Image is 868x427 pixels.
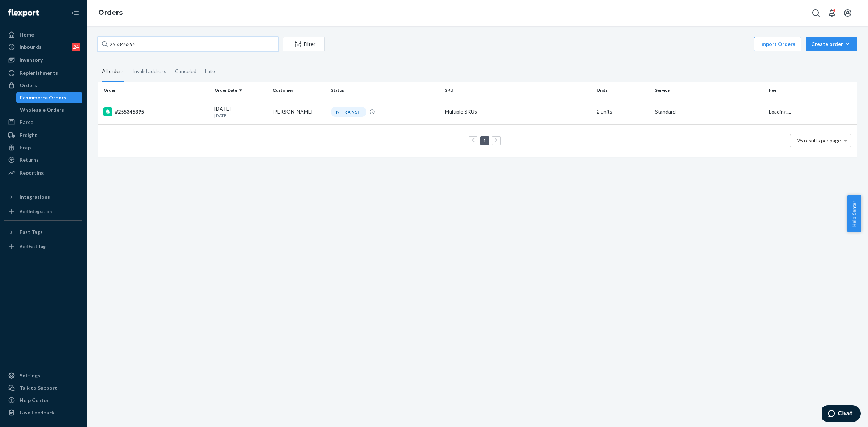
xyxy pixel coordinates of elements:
[20,31,34,38] div: Home
[214,105,267,119] div: [DATE]
[4,29,82,40] a: Home
[72,43,80,51] div: 24
[655,108,763,115] p: Standard
[214,112,267,119] p: [DATE]
[20,384,57,392] div: Talk to Support
[16,104,83,116] a: Wholesale Orders
[20,94,66,101] div: Ecommerce Orders
[20,56,43,64] div: Inventory
[4,206,82,217] a: Add Integration
[20,193,50,201] div: Integrations
[594,82,652,99] th: Units
[4,226,82,238] button: Fast Tags
[98,37,278,51] input: Search orders
[212,82,270,99] th: Order Date
[20,69,58,77] div: Replenishments
[4,142,82,153] a: Prep
[20,156,39,163] div: Returns
[806,37,857,51] button: Create order
[4,116,82,128] a: Parcel
[270,99,328,124] td: [PERSON_NAME]
[20,397,49,404] div: Help Center
[4,54,82,66] a: Inventory
[4,154,82,166] a: Returns
[822,405,861,423] iframe: Opens a widget where you can chat to one of our agents
[20,208,52,214] div: Add Integration
[754,37,801,51] button: Import Orders
[328,82,442,99] th: Status
[20,409,55,416] div: Give Feedback
[205,62,215,81] div: Late
[4,80,82,91] a: Orders
[847,195,861,232] button: Help Center
[102,62,124,82] div: All orders
[331,107,366,117] div: IN TRANSIT
[4,191,82,203] button: Integrations
[825,6,839,20] button: Open notifications
[20,243,46,249] div: Add Fast Tag
[20,82,37,89] div: Orders
[175,62,196,81] div: Canceled
[20,119,35,126] div: Parcel
[766,99,857,124] td: Loading....
[68,6,82,20] button: Close Navigation
[442,82,594,99] th: SKU
[8,9,39,17] img: Flexport logo
[4,370,82,381] a: Settings
[482,137,488,144] a: Page 1 is your current page
[132,62,166,81] div: Invalid address
[16,92,83,103] a: Ecommerce Orders
[20,229,43,236] div: Fast Tags
[283,40,324,48] div: Filter
[20,43,42,51] div: Inbounds
[4,241,82,252] a: Add Fast Tag
[652,82,766,99] th: Service
[841,6,855,20] button: Open account menu
[20,169,44,176] div: Reporting
[809,6,823,20] button: Open Search Box
[4,407,82,418] button: Give Feedback
[273,87,325,93] div: Customer
[98,9,123,17] a: Orders
[20,106,64,114] div: Wholesale Orders
[811,40,852,48] div: Create order
[20,372,40,379] div: Settings
[4,41,82,53] a: Inbounds24
[20,144,31,151] div: Prep
[283,37,325,51] button: Filter
[20,132,37,139] div: Freight
[4,382,82,394] button: Talk to Support
[98,82,212,99] th: Order
[4,129,82,141] a: Freight
[4,67,82,79] a: Replenishments
[4,167,82,179] a: Reporting
[103,107,209,116] div: #255345395
[594,99,652,124] td: 2 units
[442,99,594,124] td: Multiple SKUs
[766,82,857,99] th: Fee
[93,3,128,24] ol: breadcrumbs
[4,394,82,406] a: Help Center
[797,137,841,144] span: 25 results per page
